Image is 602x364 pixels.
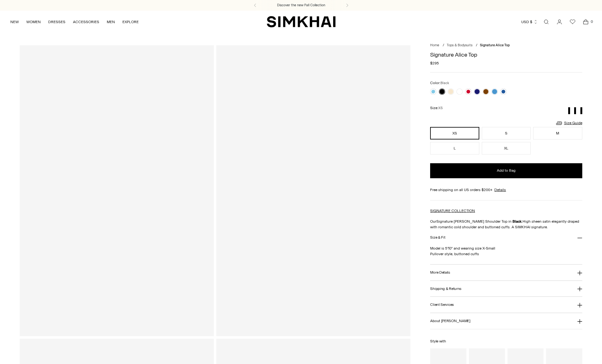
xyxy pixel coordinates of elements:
a: Home [430,43,439,47]
a: DRESSES [48,15,65,29]
button: About [PERSON_NAME] [430,313,582,329]
button: More Details [430,265,582,281]
button: Add to Bag [430,163,582,178]
button: L [430,142,479,154]
h1: Signature Alice Top [430,52,582,58]
h3: Shipping & Returns [430,287,461,291]
a: SIMKHAI [267,16,336,28]
a: NEW [10,15,19,29]
p: Model is 5'10" and wearing size X-Small Pullover style, buttoned cuffs [430,245,582,257]
button: Shipping & Returns [430,281,582,297]
span: Add to Bag [497,168,516,173]
a: SIGNATURE COLLECTION [430,209,475,213]
h3: About [PERSON_NAME] [430,319,470,323]
div: / [443,43,444,48]
button: Size & Fit [430,230,582,246]
span: $295 [430,60,439,66]
button: XS [430,127,479,139]
h3: Size & Fit [430,235,445,240]
a: Tops & Bodysuits [447,43,472,47]
h3: More Details [430,270,450,275]
span: Signature Alice Top [480,43,510,47]
a: Go to the account page [553,16,566,28]
label: Size: [430,105,443,111]
p: Our Signature [PERSON_NAME] Shoulder Top in . High sheen satin elegantly draped with romantic col... [430,219,582,230]
button: M [533,127,582,139]
a: Details [494,187,506,193]
a: Signature Alice Top [20,45,214,336]
a: WOMEN [26,15,41,29]
a: EXPLORE [122,15,139,29]
button: Client Services [430,297,582,313]
h6: Style with [430,339,582,343]
button: USD $ [521,15,538,29]
h3: Client Services [430,303,454,307]
strong: Black [512,219,522,224]
label: Color: [430,80,449,86]
button: XL [482,142,531,154]
nav: breadcrumbs [430,43,582,48]
span: Black [440,81,449,85]
a: Wishlist [566,16,579,28]
button: S [482,127,531,139]
a: MEN [107,15,115,29]
span: XS [438,106,443,110]
span: 0 [589,19,594,24]
a: Size Guide [555,119,582,127]
div: Free shipping on all US orders $200+ [430,187,582,193]
a: Open search modal [540,16,553,28]
a: Discover the new Fall Collection [277,3,325,8]
a: ACCESSORIES [73,15,99,29]
div: / [476,43,477,48]
a: Open cart modal [579,16,592,28]
a: Signature Alice Top [216,45,410,336]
